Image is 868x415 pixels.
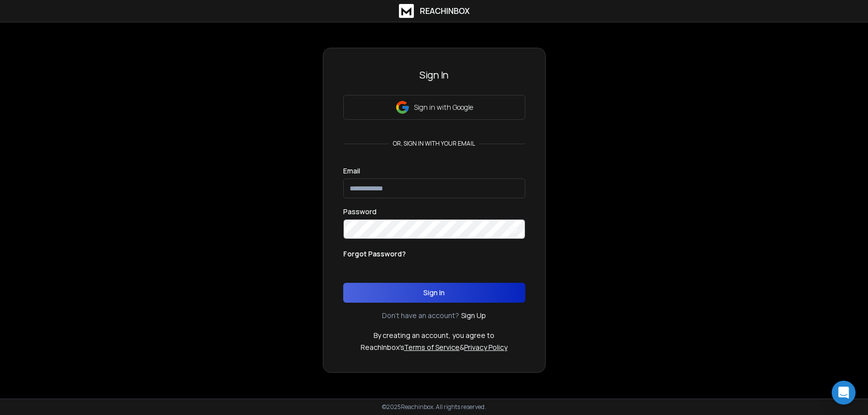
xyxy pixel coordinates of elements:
[389,140,479,148] p: or, sign in with your email
[343,167,360,174] label: Email
[382,311,459,321] p: Don't have an account?
[404,342,460,352] a: Terms of Service
[414,102,473,112] p: Sign in with Google
[343,68,525,82] h3: Sign In
[343,283,525,303] button: Sign In
[832,381,856,405] div: Open Intercom Messenger
[361,342,507,352] p: ReachInbox's &
[420,5,470,17] h1: ReachInbox
[374,331,494,340] p: By creating an account, you agree to
[343,208,377,215] label: Password
[399,4,414,18] img: logo
[464,342,507,352] a: Privacy Policy
[343,249,406,259] p: Forgot Password?
[461,311,486,321] a: Sign Up
[382,403,486,411] p: © 2025 Reachinbox. All rights reserved.
[399,4,470,18] a: ReachInbox
[343,95,525,120] button: Sign in with Google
